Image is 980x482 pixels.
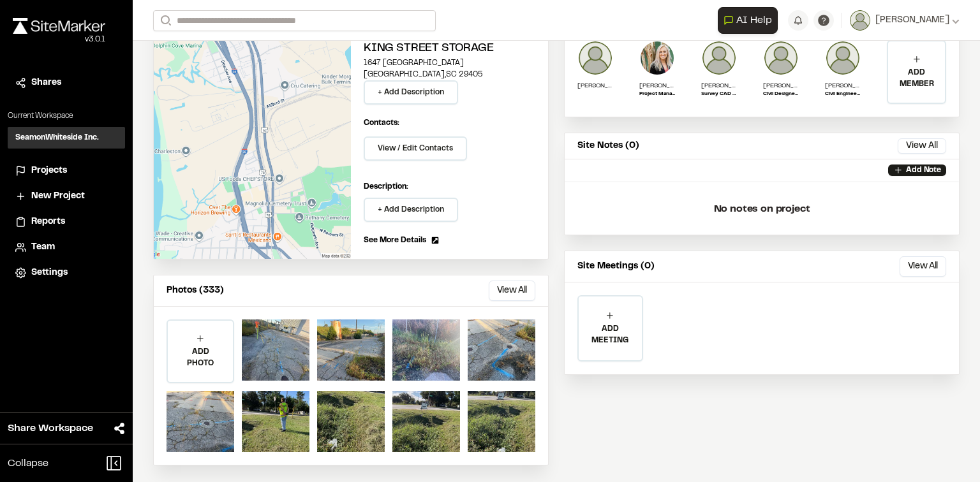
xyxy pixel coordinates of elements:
[639,81,675,91] p: [PERSON_NAME]
[763,81,799,91] p: [PERSON_NAME]
[167,284,224,298] p: Photos (333)
[15,189,117,203] a: New Project
[364,80,458,105] button: + Add Description
[364,40,535,57] h2: King Street Storage
[639,40,675,76] img: Darby
[364,57,535,69] p: 1647 [GEOGRAPHIC_DATA]
[168,346,233,369] p: ADD PHOTO
[906,164,941,176] p: Add Note
[364,69,535,80] p: [GEOGRAPHIC_DATA] , SC 29405
[153,10,176,31] button: Search
[639,91,675,98] p: Project Manager
[701,81,737,91] p: [PERSON_NAME]
[15,215,117,229] a: Reports
[850,10,870,31] img: User
[15,266,117,280] a: Settings
[875,13,949,27] span: [PERSON_NAME]
[364,235,426,246] span: See More Details
[15,240,117,254] a: Team
[575,189,949,230] p: No notes on project
[577,81,613,91] p: [PERSON_NAME]
[364,198,458,222] button: + Add Description
[736,13,772,28] span: AI Help
[577,139,639,153] p: Site Notes (0)
[718,7,778,34] button: Open AI Assistant
[701,91,737,98] p: Survey CAD Technician I
[579,323,642,346] p: ADD MEETING
[900,256,946,277] button: View All
[31,164,67,178] span: Projects
[31,215,65,229] span: Reports
[763,91,799,98] p: Civil Designer III
[364,136,467,161] button: View / Edit Contacts
[15,132,99,143] h3: SeamonWhiteside Inc.
[577,259,655,274] p: Site Meetings (0)
[15,164,117,178] a: Projects
[31,266,68,280] span: Settings
[8,110,125,122] p: Current Workspace
[825,91,861,98] p: Civil Engineering Project Manager
[31,189,85,203] span: New Project
[13,34,105,45] div: Oh geez...please don't...
[31,240,55,254] span: Team
[718,7,783,34] div: Open AI Assistant
[898,138,946,154] button: View All
[15,76,117,90] a: Shares
[825,81,861,91] p: [PERSON_NAME]
[825,40,861,76] img: Preston Busbee
[577,40,613,76] img: Joseph Boyatt
[364,181,535,193] p: Description:
[489,281,535,301] button: View All
[850,10,960,31] button: [PERSON_NAME]
[8,456,48,471] span: Collapse
[8,421,93,436] span: Share Workspace
[888,67,945,90] p: ADD MEMBER
[701,40,737,76] img: Bennett Whatcott
[31,76,61,90] span: Shares
[763,40,799,76] img: Kayleigh Roberts
[13,18,105,34] img: rebrand.png
[364,117,399,129] p: Contacts:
